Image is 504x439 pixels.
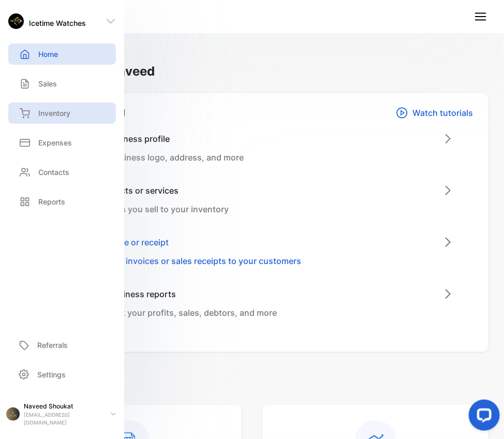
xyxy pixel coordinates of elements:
p: Home [38,49,58,60]
p: Contacts [38,167,69,178]
p: Upload your business logo, address, and more [58,151,244,164]
h3: Set up your business profile [58,133,244,145]
h3: Review your business reports [58,288,277,300]
p: Icetime Watches [29,18,86,28]
iframe: LiveChat chat widget [461,396,504,439]
p: [EMAIL_ADDRESS][DOMAIN_NAME] [24,411,102,427]
p: Create and send invoices or sales receipts to your customers [58,255,301,267]
a: Watch tutorials [396,106,473,120]
img: logo [8,13,24,29]
p: Settings [37,369,66,380]
h3: Record an invoice or receipt [58,236,301,248]
p: Naveed Shoukat [24,402,102,411]
p: Quick actions [16,383,488,396]
p: Upload the items you sell to your inventory [58,203,229,215]
p: Inventory [38,108,70,119]
p: Expenses [38,137,72,148]
p: Watch tutorials [412,107,473,119]
img: profile [6,407,20,421]
h3: Add your products or services [58,184,229,197]
p: Sales [38,78,57,89]
p: Referrals [37,340,68,350]
p: Reports [38,196,65,207]
p: Review and track your profits, sales, debtors, and more [58,306,277,319]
